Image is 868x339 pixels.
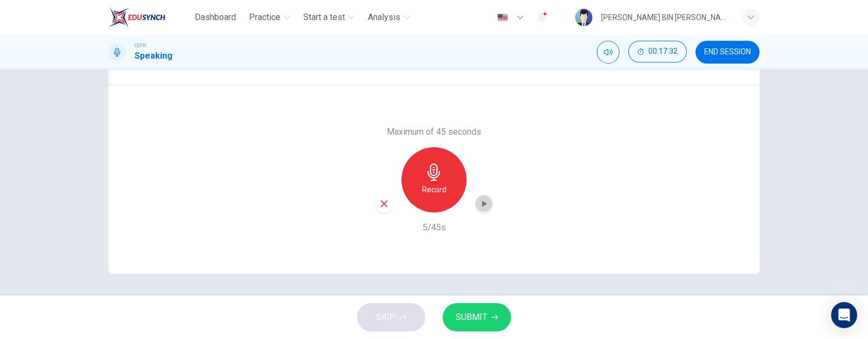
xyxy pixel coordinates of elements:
h1: Speaking [135,49,173,62]
button: Dashboard [190,8,240,27]
span: END SESSION [704,48,751,56]
div: Mute [597,41,620,64]
div: Open Intercom Messenger [831,302,857,328]
div: [PERSON_NAME] BIN [PERSON_NAME] [601,11,729,24]
a: EduSynch logo [108,7,190,28]
img: en [496,14,509,22]
h6: Record [422,183,446,196]
span: Analysis [368,11,400,24]
img: Profile picture [575,9,592,26]
button: Start a test [299,8,359,27]
img: EduSynch logo [108,7,165,28]
button: Practice [245,8,295,27]
span: Practice [249,11,280,24]
button: 00:17:32 [628,41,687,62]
button: SUBMIT [443,303,511,331]
span: 00:17:32 [648,47,678,56]
button: Record [401,147,467,212]
span: CEFR [135,42,146,49]
button: END SESSION [695,41,759,64]
div: Hide [628,41,687,64]
span: Dashboard [195,11,236,24]
span: SUBMIT [456,310,487,325]
button: Analysis [363,8,414,27]
h6: 5/45s [423,221,446,234]
h6: Maximum of 45 seconds [387,125,481,139]
span: Start a test [303,11,345,24]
